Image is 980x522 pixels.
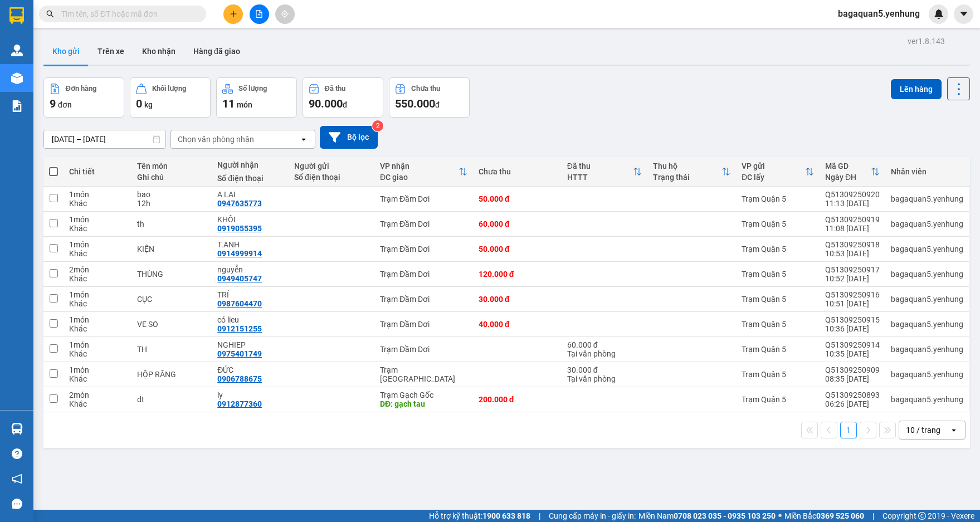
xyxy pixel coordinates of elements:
[137,395,206,404] div: dt
[891,320,963,329] div: bagaquan5.yenhung
[69,215,126,224] div: 1 món
[567,173,633,182] div: HTTT
[742,245,814,253] div: Trạm Quận 5
[380,194,467,203] div: Trạm Đầm Dơi
[216,77,297,118] button: Số lượng11món
[217,265,283,274] div: nguyễn
[380,365,467,383] div: Trạm [GEOGRAPHIC_DATA]
[222,97,235,110] span: 11
[217,199,262,208] div: 0947635773
[567,340,642,349] div: 60.000 đ
[11,72,23,84] img: warehouse-icon
[184,38,249,65] button: Hàng đã giao
[69,290,126,299] div: 1 món
[50,97,56,110] span: 9
[389,77,470,118] button: Chưa thu550.000đ
[137,245,206,253] div: KIỆN
[89,38,133,65] button: Trên xe
[736,157,820,187] th: Toggle SortBy
[178,134,254,145] div: Chọn văn phòng nhận
[395,97,435,110] span: 550.000
[69,299,126,308] div: Khác
[217,290,283,299] div: TRÍ
[69,167,126,176] div: Chi tiết
[825,215,880,224] div: Q51309250919
[255,10,263,18] span: file-add
[647,157,736,187] th: Toggle SortBy
[429,510,530,522] span: Hỗ trợ kỹ thuật:
[825,374,880,383] div: 08:35 [DATE]
[43,38,89,65] button: Kho gửi
[69,199,126,208] div: Khác
[380,391,467,399] div: Trạm Gạch Gốc
[479,219,556,228] div: 60.000 đ
[891,167,963,176] div: Nhân viên
[299,135,308,144] svg: open
[130,77,211,118] button: Khối lượng0kg
[825,274,880,283] div: 10:52 [DATE]
[320,126,378,149] button: Bộ lọc
[137,173,206,182] div: Ghi chú
[825,315,880,324] div: Q51309250915
[137,320,206,329] div: VE SO
[137,295,206,304] div: CỤC
[567,374,642,383] div: Tại văn phòng
[58,100,72,109] span: đơn
[217,324,262,333] div: 0912151255
[479,194,556,203] div: 50.000 đ
[11,45,23,56] img: warehouse-icon
[144,100,153,109] span: kg
[825,249,880,258] div: 10:53 [DATE]
[825,391,880,399] div: Q51309250893
[567,365,642,374] div: 30.000 đ
[230,10,237,18] span: plus
[653,173,721,182] div: Trạng thái
[638,510,776,522] span: Miền Nam
[217,374,262,383] div: 0906788675
[825,290,880,299] div: Q51309250916
[954,4,973,24] button: caret-down
[152,85,186,92] div: Khối lượng
[918,512,926,520] span: copyright
[567,349,642,358] div: Tại văn phòng
[479,167,556,176] div: Chưa thu
[69,349,126,358] div: Khác
[829,7,929,21] span: bagaquan5.yenhung
[223,4,243,24] button: plus
[309,97,343,110] span: 90.000
[742,270,814,279] div: Trạm Quận 5
[343,100,347,109] span: đ
[69,324,126,333] div: Khác
[44,130,165,148] input: Select a date range.
[372,120,383,131] sup: 2
[891,79,942,99] button: Lên hàng
[217,274,262,283] div: 0949405747
[891,345,963,354] div: bagaquan5.yenhung
[380,345,467,354] div: Trạm Đầm Dơi
[137,219,206,228] div: th
[742,320,814,329] div: Trạm Quận 5
[479,320,556,329] div: 40.000 đ
[825,190,880,199] div: Q51309250920
[275,4,295,24] button: aim
[380,245,467,253] div: Trạm Đầm Dơi
[908,35,945,47] div: ver 1.8.143
[825,224,880,233] div: 11:08 [DATE]
[380,320,467,329] div: Trạm Đầm Dơi
[374,157,473,187] th: Toggle SortBy
[69,365,126,374] div: 1 món
[742,162,805,170] div: VP gửi
[69,374,126,383] div: Khác
[325,85,345,92] div: Đã thu
[380,295,467,304] div: Trạm Đầm Dơi
[891,295,963,304] div: bagaquan5.yenhung
[9,7,24,24] img: logo-vxr
[742,345,814,354] div: Trạm Quận 5
[891,194,963,203] div: bagaquan5.yenhung
[380,399,467,408] div: DĐ: gạch tau
[294,162,369,170] div: Người gửi
[825,199,880,208] div: 11:13 [DATE]
[69,399,126,408] div: Khác
[11,423,23,435] img: warehouse-icon
[69,391,126,399] div: 2 món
